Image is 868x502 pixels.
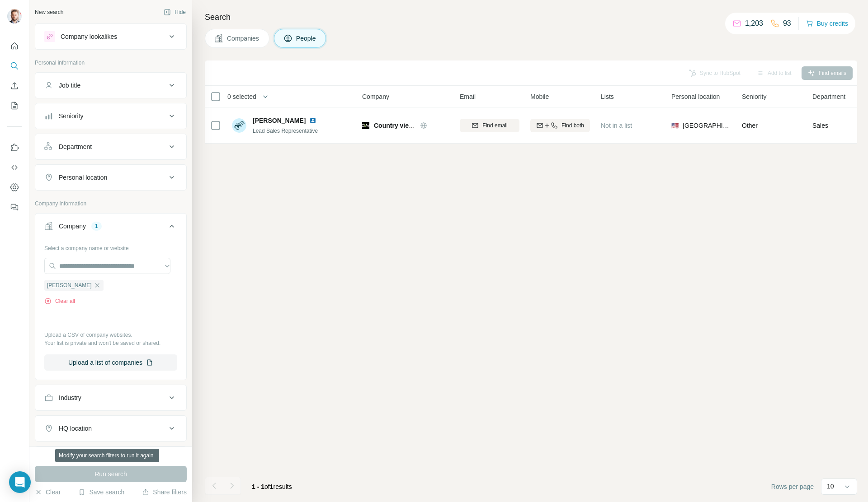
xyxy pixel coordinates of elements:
[309,117,316,124] img: LinkedIn logo
[460,92,476,101] span: Email
[157,5,192,19] button: Hide
[44,354,177,371] button: Upload a list of companies
[296,34,317,43] span: People
[7,38,22,54] button: Quick start
[7,159,22,176] button: Use Surfe API
[252,483,292,490] span: results
[59,173,107,182] div: Personal location
[530,92,549,101] span: Mobile
[44,297,75,305] button: Clear all
[671,121,679,130] span: 🇺🇸
[9,471,31,493] div: Open Intercom Messenger
[227,92,256,101] span: 0 selected
[44,241,177,252] div: Select a company name or website
[806,17,848,30] button: Buy credits
[35,26,186,47] button: Company lookalikes
[205,11,857,23] h4: Search
[771,482,814,491] span: Rows per page
[35,105,186,127] button: Seniority
[7,98,22,114] button: My lists
[253,128,318,134] span: Lead Sales Representative
[91,222,102,230] div: 1
[61,32,117,41] div: Company lookalikes
[59,142,92,151] div: Department
[742,122,758,129] span: Other
[683,121,731,130] span: [GEOGRAPHIC_DATA]
[7,199,22,215] button: Feedback
[75,452,147,460] div: 1997 search results remaining
[59,424,92,433] div: HQ location
[742,92,766,101] span: Seniority
[7,58,22,74] button: Search
[812,92,845,101] span: Department
[35,8,63,16] div: New search
[253,116,306,125] span: [PERSON_NAME]
[35,418,186,439] button: HQ location
[362,92,389,101] span: Company
[59,393,81,402] div: Industry
[78,488,124,497] button: Save search
[142,488,187,497] button: Share filters
[671,92,720,101] span: Personal location
[362,122,369,129] img: Logo of Country view woodworking
[374,122,456,129] span: Country view woodworking
[827,482,834,491] p: 10
[601,122,632,129] span: Not in a list
[35,136,186,158] button: Department
[35,59,187,67] p: Personal information
[561,121,584,130] span: Find both
[264,483,270,490] span: of
[35,167,186,188] button: Personal location
[227,34,260,43] span: Companies
[232,118,246,133] img: Avatar
[460,119,519,132] button: Find email
[7,78,22,94] button: Enrich CSV
[812,121,828,130] span: Sales
[252,483,264,490] span: 1 - 1
[7,9,22,23] img: Avatar
[482,121,507,130] span: Find email
[745,18,763,29] p: 1,203
[44,339,177,347] p: Your list is private and won't be saved or shared.
[35,74,186,96] button: Job title
[7,179,22,195] button: Dashboard
[7,139,22,156] button: Use Surfe on LinkedIn
[59,112,83,121] div: Seniority
[601,92,614,101] span: Lists
[270,483,274,490] span: 1
[59,81,80,90] div: Job title
[47,281,92,289] span: [PERSON_NAME]
[35,488,61,497] button: Clear
[530,119,590,132] button: Find both
[44,331,177,339] p: Upload a CSV of company websites.
[35,387,186,409] button: Industry
[59,222,86,231] div: Company
[35,215,186,241] button: Company1
[783,18,791,29] p: 93
[35,200,187,208] p: Company information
